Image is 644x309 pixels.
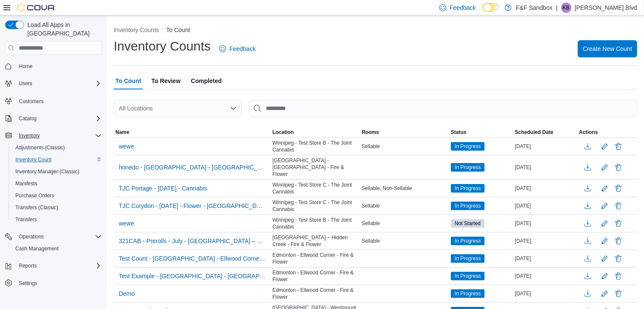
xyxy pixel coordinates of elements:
span: [GEOGRAPHIC_DATA] – Hidden Creek - Fire & Flower [273,234,359,248]
a: Inventory Count [12,154,55,165]
button: Purchase Orders [9,190,105,202]
span: Status [451,129,467,136]
span: Adjustments (Classic) [15,144,65,151]
span: Test Example - [GEOGRAPHIC_DATA] - [GEOGRAPHIC_DATA] - Fire & Flower [119,272,266,280]
button: Catalog [15,113,40,124]
span: Location [273,129,294,136]
button: Edit count details [600,182,610,195]
button: Customers [2,95,105,107]
span: Completed [191,72,222,89]
button: Status [449,127,513,137]
p: F&F Sandbox [516,3,553,13]
span: Transfers (Classic) [12,202,102,213]
span: In Progress [451,289,485,298]
span: Users [19,80,32,87]
button: Test Example - [GEOGRAPHIC_DATA] - [GEOGRAPHIC_DATA] - Fire & Flower [115,270,269,282]
button: Delete [613,141,623,152]
span: honedo - [GEOGRAPHIC_DATA] - [GEOGRAPHIC_DATA] - Fire & Flower [119,163,266,172]
a: Adjustments (Classic) [12,143,68,153]
div: Sellable, Non-Sellable [360,183,449,193]
div: [DATE] [513,162,577,172]
button: Delete [613,236,623,246]
span: Operations [15,232,102,242]
span: To Review [151,72,180,89]
button: Transfers (Classic) [9,202,105,214]
button: Inventory Count [9,154,105,166]
span: In Progress [451,202,485,210]
a: Purchase Orders [12,190,58,201]
span: In Progress [451,184,485,193]
span: Transfers [12,214,102,225]
button: Create New Count [578,40,637,57]
h1: Inventory Counts [114,38,211,55]
div: [DATE] [513,218,577,229]
span: In Progress [455,163,481,171]
span: Inventory [19,132,40,139]
a: Manifests [12,178,41,189]
a: Home [15,61,36,71]
div: Sellable [360,201,449,211]
button: Catalog [2,113,105,125]
span: Purchase Orders [15,192,54,199]
button: Delete [613,218,623,229]
button: Delete [613,183,623,193]
button: honedo - [GEOGRAPHIC_DATA] - [GEOGRAPHIC_DATA] - Fire & Flower [115,161,269,174]
span: Transfers [15,216,37,223]
span: In Progress [455,202,481,210]
span: Settings [19,280,37,287]
div: [DATE] [513,253,577,264]
button: Scheduled Date [513,127,577,137]
div: Sellable [360,141,449,152]
span: In Progress [455,290,481,297]
span: Catalog [19,115,36,122]
span: In Progress [451,142,485,151]
span: Load All Apps in [GEOGRAPHIC_DATA] [24,21,102,38]
input: This is a search bar. After typing your query, hit enter to filter the results lower in the page. [249,100,637,117]
span: Inventory [15,131,102,141]
span: Not Started [455,220,481,227]
span: TJC Portage - [DATE] - Cannabis [119,184,207,193]
button: Adjustments (Classic) [9,142,105,154]
button: Edit count details [600,252,610,265]
a: Inventory Manager (Classic) [12,166,83,177]
button: TJC Portage - [DATE] - Cannabis [115,182,211,195]
span: Purchase Orders [12,190,102,201]
button: Edit count details [600,140,610,153]
span: Inventory Count [15,156,52,163]
button: Inventory [15,131,43,141]
span: In Progress [451,272,485,280]
span: Feedback [229,45,256,53]
span: Customers [15,95,102,106]
button: Test Count - [GEOGRAPHIC_DATA] - Ellwood Corner - Fire & Flower [115,252,269,265]
button: Users [2,77,105,89]
span: Edmonton - Ellwood Corner - Fire & Flower [273,287,359,300]
span: Reports [15,261,102,271]
button: Delete [613,253,623,264]
button: Settings [2,277,105,289]
span: In Progress [455,272,481,280]
button: Inventory [2,130,105,142]
button: wewe [115,217,138,230]
button: Location [271,127,360,137]
span: Inventory Manager (Classic) [12,166,102,177]
span: Settings [15,278,102,288]
button: Open list of options [230,105,237,112]
img: Cova [17,3,56,12]
span: Actions [579,129,598,136]
span: In Progress [455,143,481,150]
button: Reports [2,260,105,272]
button: TJC Corydon - [DATE] - Flower - [GEOGRAPHIC_DATA] - Test Store C - The Joint Cannabis [115,199,269,212]
span: To Count [115,72,141,89]
span: In Progress [455,255,481,262]
button: Reports [15,261,40,271]
div: Sellable [360,236,449,246]
span: Manifests [15,180,37,187]
span: Feedback [450,3,476,12]
span: Cash Management [12,244,102,254]
button: Inventory Manager (Classic) [9,166,105,178]
button: Edit count details [600,217,610,230]
div: [DATE] [513,271,577,281]
button: Inventory Counts [114,27,159,33]
span: Adjustments (Classic) [12,143,102,153]
a: Transfers [12,214,40,225]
